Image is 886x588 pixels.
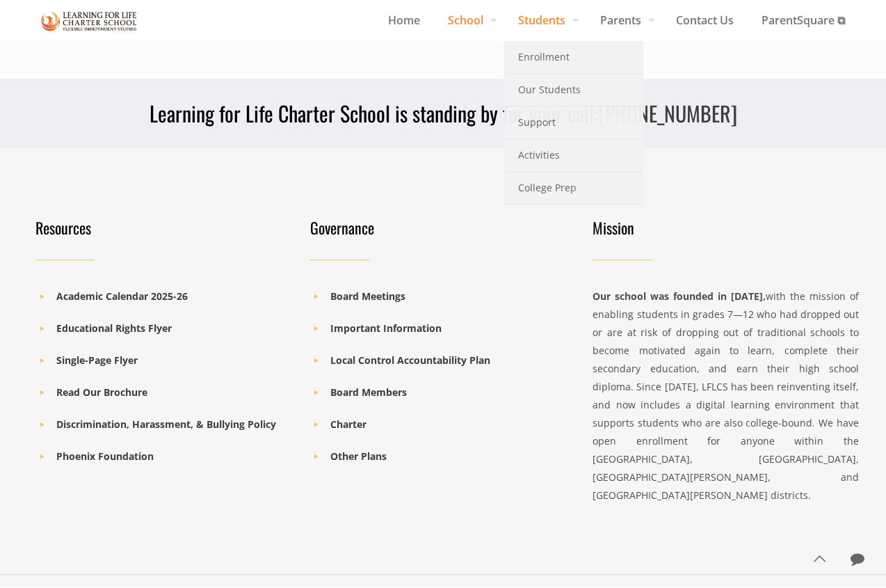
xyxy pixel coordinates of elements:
a: [PHONE_NUMBER] [598,98,737,129]
span: Enrollment [518,49,570,67]
h4: Governance [310,218,568,238]
a: Back to top icon [805,545,834,574]
a: Discrimination, Harassment, & Bullying Policy [56,418,276,431]
h3: Learning for Life Charter School is standing by for your call: [27,100,859,128]
a: Activities [504,140,643,173]
strong: Our school was founded in [DATE], [593,290,766,303]
a: Single-Page Flyer [56,354,138,367]
span: Parents [586,10,662,31]
img: Staff [41,10,137,34]
a: Other Plans [330,450,387,463]
a: Read Our Brochure [56,386,147,399]
a: Board Meetings [330,290,405,303]
h4: Resources [35,218,293,238]
h4: Mission [593,218,859,238]
a: Our Students [504,74,643,107]
a: Charter [330,418,367,431]
div: with the mission of enabling students in grades 7—12 who had dropped out or are at risk of droppi... [593,288,859,505]
a: Educational Rights Flyer [56,322,172,335]
a: Phoenix Foundation [56,450,154,463]
span: College Prep [518,180,577,198]
span: ParentSquare ⧉ [748,10,859,31]
span: Activities [518,147,560,165]
a: Academic Calendar 2025-26 [56,290,188,303]
a: Board Members [330,386,407,399]
span: Home [374,10,434,31]
span: Our Students [518,81,581,100]
span: Support [518,114,556,132]
span: Contact Us [662,10,748,31]
span: School [434,10,504,31]
a: Important Information [330,322,442,335]
a: Local Control Accountability Plan [330,354,490,367]
a: Support [504,107,643,140]
a: College Prep [504,173,643,205]
span: Students [504,10,586,31]
a: Enrollment [504,42,643,74]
